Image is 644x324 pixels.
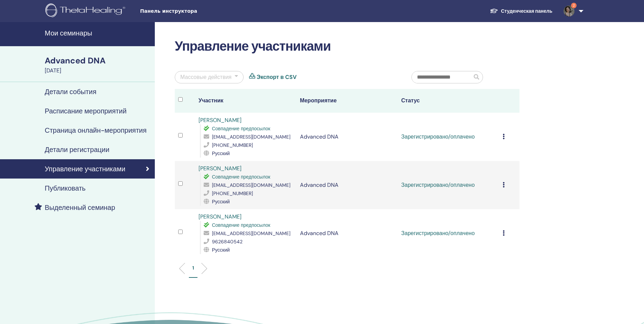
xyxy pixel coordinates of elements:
a: Студенческая панель [484,5,558,18]
h4: Расписание мероприятий [45,107,127,115]
div: Массовые действия [180,73,232,81]
a: [PERSON_NAME] [198,117,241,124]
span: 2 [571,3,577,8]
th: Статус [398,89,499,113]
span: Совпадение предпосылок [212,125,270,132]
td: Advanced DNA [297,209,398,257]
span: [EMAIL_ADDRESS][DOMAIN_NAME] [212,182,290,188]
a: Advanced DNA[DATE] [41,55,155,75]
img: logo.png [45,3,128,19]
th: Мероприятие [297,89,398,113]
span: 9626840542 [212,239,243,245]
img: graduation-cap-white.svg [490,8,498,14]
span: [PHONE_NUMBER] [212,190,253,196]
span: Совпадение предпосылок [212,222,270,228]
h4: Публиковать [45,184,86,192]
span: Русский [212,199,230,205]
img: default.jpg [563,6,575,17]
p: 1 [192,264,194,272]
h4: Детали события [45,88,96,96]
span: Совпадение предпосылок [212,174,270,180]
td: Advanced DNA [297,113,398,161]
h2: Управление участниками [175,39,519,54]
h4: Мои семинары [45,29,151,37]
span: Русский [212,150,230,156]
span: [EMAIL_ADDRESS][DOMAIN_NAME] [212,230,290,236]
h4: Выделенный семинар [45,203,115,212]
a: [PERSON_NAME] [198,213,241,220]
span: [EMAIL_ADDRESS][DOMAIN_NAME] [212,134,290,140]
h4: Детали регистрации [45,145,109,154]
span: [PHONE_NUMBER] [212,142,253,148]
th: Участник [195,89,297,113]
span: Панель инструктора [140,8,243,15]
td: Advanced DNA [297,161,398,209]
span: Русский [212,247,230,253]
div: [DATE] [45,67,151,75]
a: [PERSON_NAME] [198,165,241,172]
h4: Управление участниками [45,165,125,173]
a: Экспорт в CSV [257,73,297,81]
div: Advanced DNA [45,55,151,67]
h4: Страница онлайн-мероприятия [45,126,147,134]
